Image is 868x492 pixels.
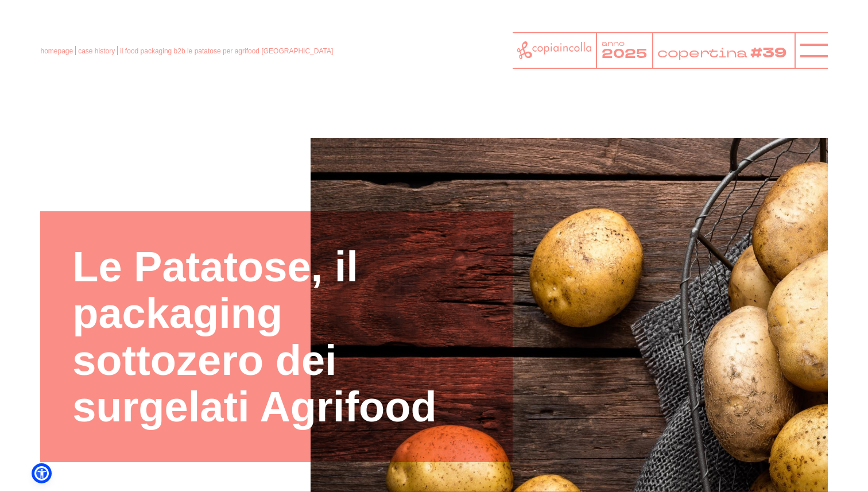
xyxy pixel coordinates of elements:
[657,44,749,61] tspan: copertina
[34,466,49,481] a: Open Accessibility Menu
[72,243,480,431] h1: Le Patatose, il packaging sottozero dei surgelati Agrifood
[602,39,625,49] tspan: anno
[40,47,73,55] a: homepage
[602,45,647,63] tspan: 2025
[120,47,333,55] span: il food packaging b2b le patatose per agrifood [GEOGRAPHIC_DATA]
[752,43,789,63] tspan: #39
[78,47,115,55] a: case history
